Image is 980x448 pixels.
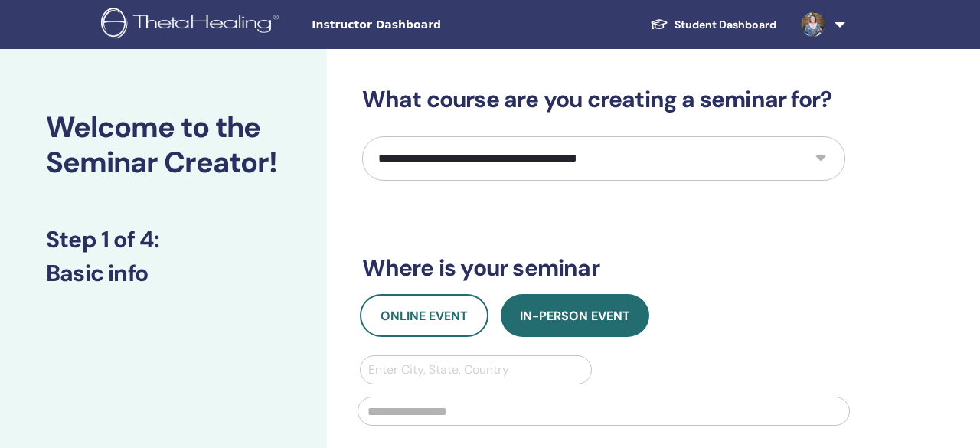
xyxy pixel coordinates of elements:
h3: What course are you creating a seminar for? [362,86,845,113]
h3: Where is your seminar [362,254,845,282]
h3: Basic info [46,260,281,287]
img: default.jpg [801,12,825,37]
span: Instructor Dashboard [312,17,541,33]
span: Online Event [381,308,468,324]
span: In-Person Event [520,308,630,324]
h2: Welcome to the Seminar Creator! [46,110,281,180]
button: In-Person Event [501,294,649,337]
img: logo.png [101,8,284,42]
a: Student Dashboard [638,11,789,39]
img: graduation-cap-white.svg [650,18,668,31]
button: Online Event [360,294,488,337]
h3: Step 1 of 4 : [46,226,281,253]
